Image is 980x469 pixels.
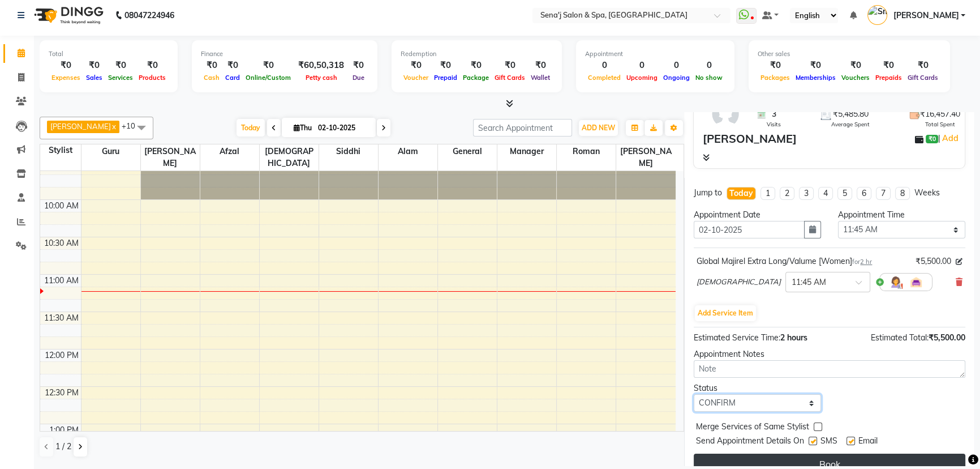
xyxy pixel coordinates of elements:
[585,59,624,72] div: 0
[243,74,294,82] span: Online/Custom
[852,258,872,266] small: for
[694,382,821,394] div: Status
[473,119,572,137] input: Search Appointment
[492,59,528,72] div: ₹0
[222,74,243,82] span: Card
[294,59,349,72] div: ₹60,50,318
[758,59,793,72] div: ₹0
[839,59,872,72] div: ₹0
[860,258,872,266] span: 2 hr
[697,255,872,267] div: Global Majirel Extra Long/Valume [Women]
[909,275,923,289] img: Interior.png
[303,74,340,82] span: Petty cash
[693,59,725,72] div: 0
[111,122,116,131] a: x
[105,59,136,72] div: ₹0
[838,209,965,221] div: Appointment Time
[889,275,902,289] img: Hairdresser.png
[694,209,821,221] div: Appointment Date
[201,49,368,59] div: Finance
[820,435,837,449] span: SMS
[940,131,960,145] a: Add
[760,187,775,200] li: 1
[315,120,371,137] input: 2025-10-02
[42,275,81,287] div: 11:00 AM
[694,187,722,199] div: Jump to
[579,120,618,136] button: ADD NEW
[585,49,725,59] div: Appointment
[929,332,965,343] span: ₹5,500.00
[42,387,81,399] div: 12:30 PM
[200,144,259,159] span: Afzal
[47,424,81,436] div: 1:00 PM
[694,332,780,343] span: Estimated Service Time:
[42,312,81,324] div: 11:30 AM
[872,74,905,82] span: Prepaids
[222,59,243,72] div: ₹0
[696,421,809,435] span: Merge Services of Same Stylist
[833,108,869,120] span: ₹5,485.80
[81,144,140,159] span: Guru
[914,187,940,199] div: Weeks
[122,121,144,130] span: +10
[956,258,962,265] i: Edit price
[431,74,460,82] span: Prepaid
[83,74,105,82] span: Sales
[141,144,200,170] span: [PERSON_NAME]
[920,108,960,120] span: ₹16,457.40
[557,144,616,159] span: Roman
[585,74,624,82] span: Completed
[694,221,805,238] input: yyyy-mm-dd
[818,187,833,200] li: 4
[379,144,437,159] span: Alam
[319,144,378,159] span: Siddhi
[697,276,781,288] span: [DEMOGRAPHIC_DATA]
[872,59,905,72] div: ₹0
[49,49,169,59] div: Total
[136,59,169,72] div: ₹0
[758,49,941,59] div: Other sales
[660,74,693,82] span: Ongoing
[201,74,222,82] span: Cash
[938,131,960,145] span: |
[55,441,71,453] span: 1 / 2
[871,332,929,343] span: Estimated Total:
[793,59,839,72] div: ₹0
[42,237,81,249] div: 10:30 AM
[460,74,492,82] span: Package
[876,187,891,200] li: 7
[243,59,294,72] div: ₹0
[767,120,781,129] span: Visits
[497,144,556,159] span: Manager
[401,59,431,72] div: ₹0
[105,74,136,82] span: Services
[660,59,693,72] div: 0
[925,120,955,129] span: Total Spent
[350,74,367,82] span: Due
[758,74,793,82] span: Packages
[201,59,222,72] div: ₹0
[431,59,460,72] div: ₹0
[703,130,797,147] div: [PERSON_NAME]
[695,305,756,321] button: Add Service Item
[42,200,81,212] div: 10:00 AM
[780,187,794,200] li: 2
[895,187,910,200] li: 8
[401,49,553,59] div: Redemption
[40,144,81,156] div: Stylist
[772,108,776,120] span: 3
[49,59,83,72] div: ₹0
[915,255,951,267] span: ₹5,500.00
[136,74,169,82] span: Products
[616,144,676,170] span: [PERSON_NAME]
[839,74,872,82] span: Vouchers
[831,120,870,129] span: Average Spent
[905,59,941,72] div: ₹0
[624,59,660,72] div: 0
[729,187,753,199] div: Today
[837,187,852,200] li: 5
[793,74,839,82] span: Memberships
[83,59,105,72] div: ₹0
[401,74,431,82] span: Voucher
[624,74,660,82] span: Upcoming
